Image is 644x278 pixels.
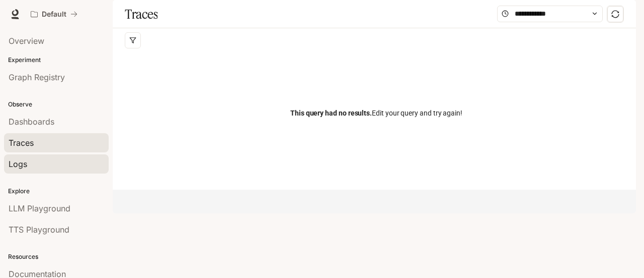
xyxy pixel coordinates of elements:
[26,4,82,24] button: All workspaces
[125,4,157,24] h1: Traces
[290,107,462,119] span: Edit your query and try again!
[42,10,66,19] p: Default
[290,109,372,117] span: This query had no results.
[611,10,619,18] span: sync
